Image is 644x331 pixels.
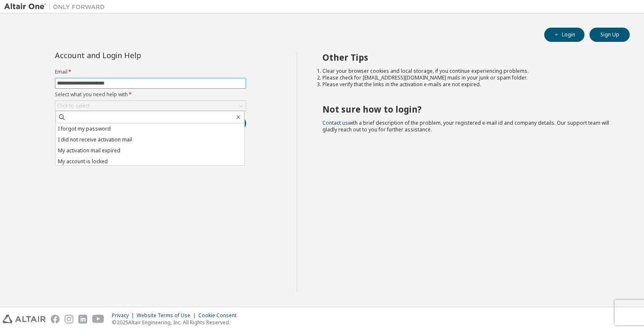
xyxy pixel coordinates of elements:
[322,68,615,74] li: Clear your browser cookies and local storage, if you continue experiencing problems.
[322,74,615,81] li: Please check for [EMAIL_ADDRESS][DOMAIN_NAME] mails in your junk or spam folder.
[55,69,246,75] label: Email
[322,52,615,63] h2: Other Tips
[322,81,615,88] li: Please verify that the links in the activation e-mails are not expired.
[51,315,60,323] img: facebook.svg
[322,119,348,126] a: Contact us
[55,52,208,59] div: Account and Login Help
[322,104,615,115] h2: Not sure how to login?
[55,101,246,111] div: Click to select
[78,315,87,323] img: linkedin.svg
[56,123,244,134] li: I forgot my password
[589,28,630,42] button: Sign Up
[544,28,584,42] button: Login
[112,312,137,319] div: Privacy
[137,312,198,319] div: Website Terms of Use
[65,315,73,323] img: instagram.svg
[3,315,46,323] img: altair_logo.svg
[55,91,246,98] label: Select what you need help with
[57,103,90,109] div: Click to select
[92,315,104,323] img: youtube.svg
[322,119,609,133] span: with a brief description of the problem, your registered e-mail id and company details. Our suppo...
[198,312,241,319] div: Cookie Consent
[112,319,241,326] p: © 2025 Altair Engineering, Inc. All Rights Reserved.
[4,3,109,11] img: Altair One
